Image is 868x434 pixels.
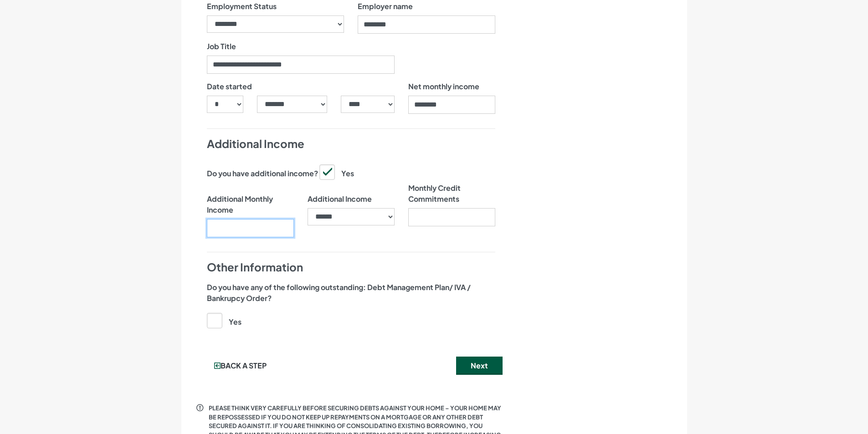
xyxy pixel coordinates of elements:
label: Monthly Credit Commitments [408,183,495,204]
label: Do you have any of the following outstanding: Debt Management Plan/ IVA / Bankrupcy Order? [207,282,495,304]
label: Net monthly income [408,81,479,92]
label: Yes [319,164,354,179]
button: Back a step [200,357,281,375]
label: Additional Income [308,183,372,204]
button: Next [456,357,503,375]
h4: Additional Income [207,136,495,152]
label: Do you have additional income? [207,168,318,179]
label: Job Title [207,41,236,52]
label: Employment Status [207,1,277,12]
label: Date started [207,81,252,92]
label: Employer name [358,1,413,12]
label: Additional Monthly Income [207,183,294,215]
label: Yes [207,313,241,327]
h4: Other Information [207,260,495,275]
